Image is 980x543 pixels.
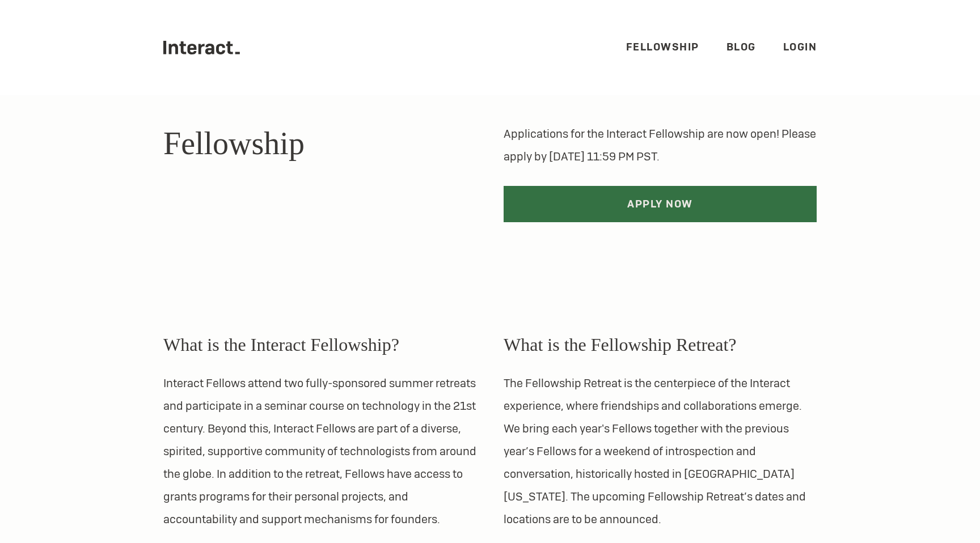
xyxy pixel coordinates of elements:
h3: What is the Interact Fellowship? [163,331,476,358]
p: The Fellowship Retreat is the centerpiece of the Interact experience, where friendships and colla... [504,372,817,531]
p: Applications for the Interact Fellowship are now open! Please apply by [DATE] 11:59 PM PST. [504,122,817,168]
a: Blog [726,40,756,53]
a: Fellowship [626,40,699,53]
a: Login [783,40,817,53]
p: Interact Fellows attend two fully-sponsored summer retreats and participate in a seminar course o... [163,372,476,531]
a: Apply Now [504,186,817,222]
h1: Fellowship [163,122,476,164]
h3: What is the Fellowship Retreat? [504,331,817,358]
